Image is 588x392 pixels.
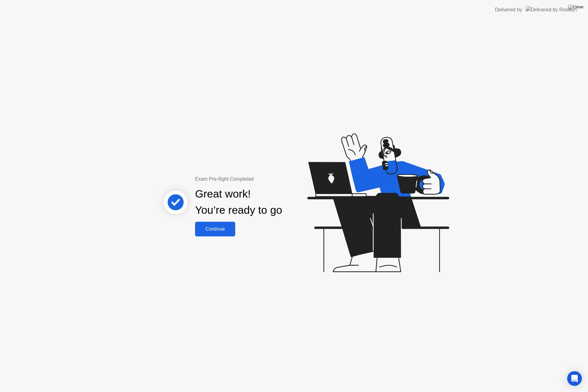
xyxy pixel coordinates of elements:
[526,6,577,13] img: Delivered by Rosalyn
[195,186,282,218] div: Great work! You’re ready to go
[568,5,583,9] img: Close
[495,6,522,13] div: Delivered by
[195,175,322,183] div: Exam Pre-flight Completed
[197,226,233,232] div: Continue
[195,222,235,236] button: Continue
[567,371,582,386] div: Open Intercom Messenger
